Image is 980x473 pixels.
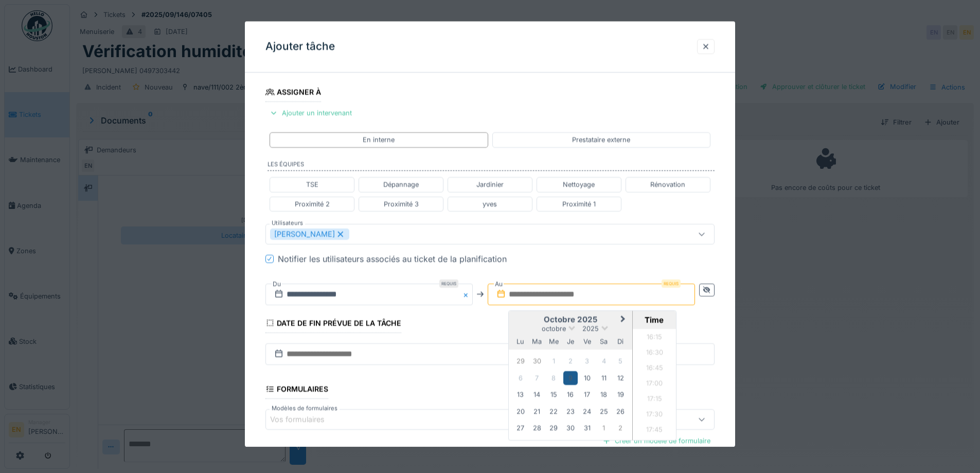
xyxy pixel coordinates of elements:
[662,279,681,288] div: Requis
[563,180,595,190] div: Nettoyage
[614,388,628,402] div: Choose dimanche 19 octobre 2025
[563,405,577,418] div: Choose jeudi 23 octobre 2025
[633,361,676,377] li: 16:45
[530,335,544,348] div: mardi
[614,355,628,369] div: Not available dimanche 5 octobre 2025
[650,180,685,190] div: Rénovation
[563,335,577,348] div: jeudi
[265,84,321,102] div: Assigner à
[270,229,349,240] div: [PERSON_NAME]
[542,325,566,332] span: octobre
[265,107,356,120] div: Ajouter un intervenant
[494,278,504,290] label: Au
[513,355,527,369] div: Not available lundi 29 septembre 2025
[633,423,676,439] li: 17:45
[278,253,507,265] div: Notifier les utilisateurs associés au ticket de la planification
[547,388,561,402] div: Choose mercredi 15 octobre 2025
[563,355,577,369] div: Not available jeudi 2 octobre 2025
[270,404,340,413] label: Modèles de formulaires
[530,405,544,418] div: Choose mardi 21 octobre 2025
[582,325,599,332] span: 2025
[547,371,561,385] div: Not available mercredi 8 octobre 2025
[633,329,676,440] ul: Time
[597,422,611,435] div: Choose samedi 1 novembre 2025
[635,315,673,325] div: Time
[580,355,594,369] div: Not available vendredi 3 octobre 2025
[597,335,611,348] div: samedi
[272,278,282,290] label: Du
[461,284,473,305] button: Close
[572,135,630,145] div: Prestataire externe
[633,439,676,454] li: 18:00
[614,335,628,348] div: dimanche
[633,408,676,423] li: 17:30
[633,346,676,361] li: 16:30
[530,355,544,369] div: Not available mardi 30 septembre 2025
[633,330,676,346] li: 16:15
[616,312,632,328] button: Next Month
[439,279,458,288] div: Requis
[547,405,561,418] div: Choose mercredi 22 octobre 2025
[265,316,401,333] div: Date de fin prévue de la tâche
[509,315,632,324] h2: octobre 2025
[483,199,497,209] div: yves
[633,377,676,392] li: 17:00
[513,335,527,348] div: lundi
[562,199,596,209] div: Proximité 1
[597,371,611,385] div: Choose samedi 11 octobre 2025
[530,371,544,385] div: Not available mardi 7 octobre 2025
[563,422,577,435] div: Choose jeudi 30 octobre 2025
[547,422,561,435] div: Choose mercredi 29 octobre 2025
[597,388,611,402] div: Choose samedi 18 octobre 2025
[580,388,594,402] div: Choose vendredi 17 octobre 2025
[513,371,527,385] div: Not available lundi 6 octobre 2025
[530,388,544,402] div: Choose mardi 14 octobre 2025
[512,353,629,436] div: Month octobre, 2025
[270,219,305,227] label: Utilisateurs
[476,180,504,190] div: Jardinier
[513,388,527,402] div: Choose lundi 13 octobre 2025
[598,434,715,448] div: Créer un modèle de formulaire
[268,160,715,171] label: Les équipes
[614,405,628,418] div: Choose dimanche 26 octobre 2025
[295,199,330,209] div: Proximité 2
[563,388,577,402] div: Choose jeudi 16 octobre 2025
[513,405,527,418] div: Choose lundi 20 octobre 2025
[580,371,594,385] div: Choose vendredi 10 octobre 2025
[270,414,339,426] div: Vos formulaires
[563,371,577,385] div: Choose jeudi 9 octobre 2025
[547,355,561,369] div: Not available mercredi 1 octobre 2025
[513,422,527,435] div: Choose lundi 27 octobre 2025
[614,422,628,435] div: Choose dimanche 2 novembre 2025
[580,335,594,348] div: vendredi
[265,381,328,399] div: Formulaires
[547,335,561,348] div: mercredi
[265,40,335,53] h3: Ajouter tâche
[384,199,419,209] div: Proximité 3
[597,355,611,369] div: Not available samedi 4 octobre 2025
[633,392,676,408] li: 17:15
[614,371,628,385] div: Choose dimanche 12 octobre 2025
[580,405,594,418] div: Choose vendredi 24 octobre 2025
[580,422,594,435] div: Choose vendredi 31 octobre 2025
[306,180,318,190] div: TSE
[363,135,395,145] div: En interne
[597,405,611,418] div: Choose samedi 25 octobre 2025
[383,180,419,190] div: Dépannage
[530,422,544,435] div: Choose mardi 28 octobre 2025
